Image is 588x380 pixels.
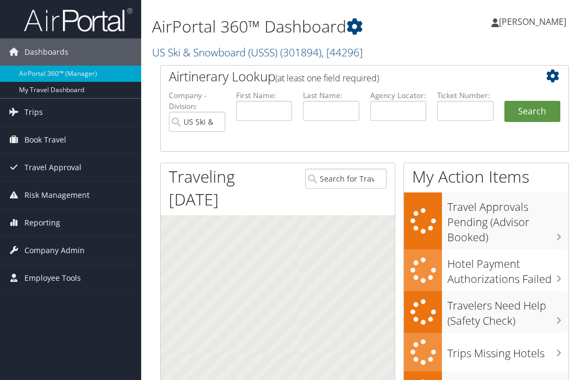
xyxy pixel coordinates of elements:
[152,45,363,60] a: US Ski & Snowboard (USSS)
[169,165,289,211] h1: Traveling [DATE]
[491,5,577,38] a: [PERSON_NAME]
[504,101,561,123] button: Search
[499,16,566,28] span: [PERSON_NAME]
[24,99,43,126] span: Trips
[370,90,427,101] label: Agency Locator:
[404,249,568,291] a: Hotel Payment Authorizations Failed
[236,90,293,101] label: First Name:
[152,15,435,38] h1: AirPortal 360™ Dashboard
[169,90,225,112] label: Company - Division:
[303,90,359,101] label: Last Name:
[169,67,526,86] h2: Airtinerary Lookup
[447,251,568,287] h3: Hotel Payment Authorizations Failed
[24,265,81,292] span: Employee Tools
[404,333,568,371] a: Trips Missing Hotels
[321,45,363,60] span: , [ 44296 ]
[24,209,60,236] span: Reporting
[24,182,90,209] span: Risk Management
[447,293,568,329] h3: Travelers Need Help (Safety Check)
[24,237,85,264] span: Company Admin
[275,72,379,84] span: (at least one field required)
[404,192,568,249] a: Travel Approvals Pending (Advisor Booked)
[24,154,81,181] span: Travel Approval
[404,165,568,188] h1: My Action Items
[305,169,387,189] input: Search for Traveler
[404,291,568,333] a: Travelers Need Help (Safety Check)
[24,7,132,33] img: airportal-logo.png
[24,126,66,153] span: Book Travel
[447,340,568,361] h3: Trips Missing Hotels
[437,90,494,101] label: Ticket Number:
[280,45,321,60] span: ( 301894 )
[447,194,568,245] h3: Travel Approvals Pending (Advisor Booked)
[24,38,68,66] span: Dashboards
